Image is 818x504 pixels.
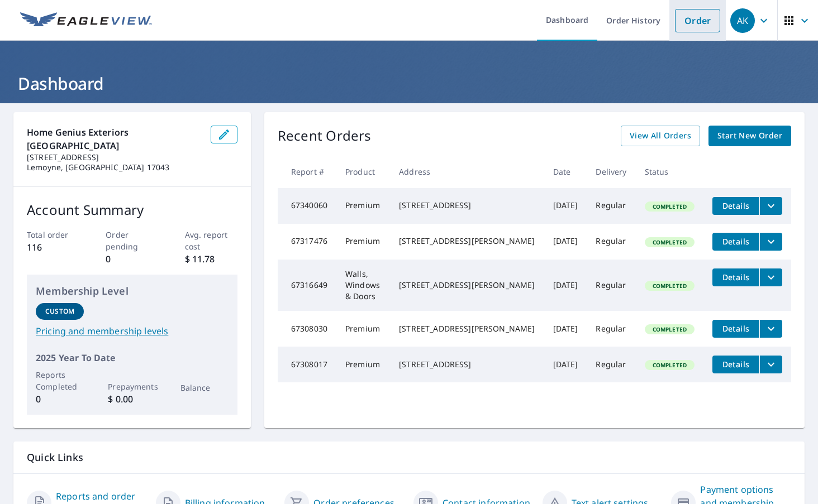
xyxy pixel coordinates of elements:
[719,200,753,211] span: Details
[185,229,237,252] p: Avg. report cost
[587,311,635,347] td: Regular
[336,224,390,260] td: Premium
[646,238,693,246] span: Completed
[730,8,755,33] div: AK
[646,325,693,333] span: Completed
[717,129,782,143] span: Start New Order
[712,233,759,251] button: detailsBtn-67317476
[587,260,635,311] td: Regular
[336,260,390,311] td: Walls, Windows & Doors
[13,72,805,95] h1: Dashboard
[587,188,635,224] td: Regular
[278,155,336,188] th: Report #
[108,392,156,406] p: $ 0.00
[646,203,693,210] span: Completed
[336,155,390,188] th: Product
[336,188,390,224] td: Premium
[180,382,229,393] p: Balance
[278,188,336,224] td: 67340060
[278,126,372,146] p: Recent Orders
[544,311,587,347] td: [DATE]
[719,272,753,282] span: Details
[712,268,759,286] button: detailsBtn-67316649
[399,236,535,247] div: [STREET_ADDRESS][PERSON_NAME]
[759,197,782,215] button: filesDropdownBtn-67340060
[27,229,79,241] p: Total order
[621,126,700,146] a: View All Orders
[636,155,703,188] th: Status
[336,311,390,347] td: Premium
[719,323,753,334] span: Details
[712,356,759,373] button: detailsBtn-67308017
[27,152,202,162] p: [STREET_ADDRESS]
[399,359,535,370] div: [STREET_ADDRESS]
[108,381,156,392] p: Prepayments
[630,129,691,143] span: View All Orders
[759,268,782,286] button: filesDropdownBtn-67316649
[36,369,84,392] p: Reports Completed
[27,450,791,464] p: Quick Links
[587,155,635,188] th: Delivery
[106,252,158,266] p: 0
[399,200,535,211] div: [STREET_ADDRESS]
[399,280,535,291] div: [STREET_ADDRESS][PERSON_NAME]
[36,284,229,299] p: Membership Level
[646,282,693,290] span: Completed
[106,229,158,252] p: Order pending
[278,224,336,260] td: 67317476
[544,347,587,382] td: [DATE]
[544,155,587,188] th: Date
[544,260,587,311] td: [DATE]
[646,361,693,369] span: Completed
[20,12,152,29] img: EV Logo
[719,359,753,369] span: Details
[544,224,587,260] td: [DATE]
[759,320,782,338] button: filesDropdownBtn-67308030
[544,188,587,224] td: [DATE]
[36,351,229,364] p: 2025 Year To Date
[278,311,336,347] td: 67308030
[185,252,237,266] p: $ 11.78
[278,347,336,382] td: 67308017
[712,197,759,215] button: detailsBtn-67340060
[399,323,535,334] div: [STREET_ADDRESS][PERSON_NAME]
[587,347,635,382] td: Regular
[759,233,782,251] button: filesDropdownBtn-67317476
[708,126,791,146] a: Start New Order
[36,392,84,406] p: 0
[587,224,635,260] td: Regular
[712,320,759,338] button: detailsBtn-67308030
[759,356,782,373] button: filesDropdownBtn-67308017
[390,155,544,188] th: Address
[336,347,390,382] td: Premium
[27,241,79,254] p: 116
[27,126,202,152] p: Home Genius Exteriors [GEOGRAPHIC_DATA]
[27,200,237,220] p: Account Summary
[36,324,229,338] a: Pricing and membership levels
[278,260,336,311] td: 67316649
[45,306,74,316] p: Custom
[719,236,753,247] span: Details
[675,9,720,32] a: Order
[27,162,202,172] p: Lemoyne, [GEOGRAPHIC_DATA] 17043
